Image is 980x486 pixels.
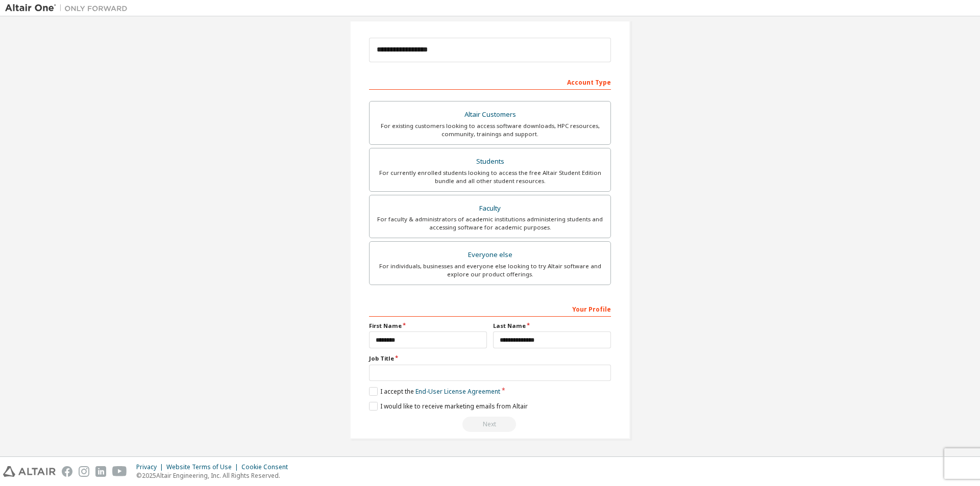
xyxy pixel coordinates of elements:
[369,322,487,330] label: First Name
[79,466,89,477] img: instagram.svg
[376,169,604,185] div: For currently enrolled students looking to access the free Altair Student Edition bundle and all ...
[62,466,72,477] img: facebook.svg
[415,387,500,396] a: End-User License Agreement
[376,122,604,138] div: For existing customers looking to access software downloads, HPC resources, community, trainings ...
[369,300,611,317] div: Your Profile
[369,417,611,432] div: Read and acccept EULA to continue
[369,73,611,90] div: Account Type
[376,215,604,232] div: For faculty & administrators of academic institutions administering students and accessing softwa...
[166,463,241,471] div: Website Terms of Use
[136,463,166,471] div: Privacy
[376,248,604,262] div: Everyone else
[241,463,294,471] div: Cookie Consent
[5,3,133,13] img: Altair One
[95,466,106,477] img: linkedin.svg
[112,466,127,477] img: youtube.svg
[369,387,500,396] label: I accept the
[493,322,611,330] label: Last Name
[369,402,528,411] label: I would like to receive marketing emails from Altair
[376,108,604,122] div: Altair Customers
[136,471,294,480] p: © 2025 Altair Engineering, Inc. All Rights Reserved.
[376,262,604,278] div: For individuals, businesses and everyone else looking to try Altair software and explore our prod...
[376,201,604,216] div: Faculty
[376,155,604,169] div: Students
[3,466,56,477] img: altair_logo.svg
[369,354,611,363] label: Job Title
